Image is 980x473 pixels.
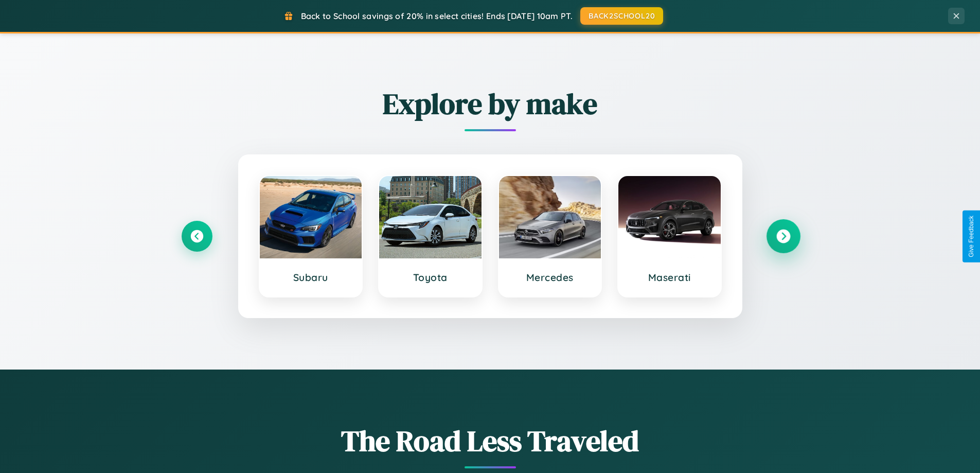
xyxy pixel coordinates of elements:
[629,271,710,284] h3: Maserati
[509,271,591,284] h3: Mercedes
[389,271,471,284] h3: Toyota
[301,11,573,21] span: Back to School savings of 20% in select cities! Ends [DATE] 10am PT.
[182,421,799,461] h1: The Road Less Traveled
[968,216,975,257] div: Give Feedback
[182,84,799,124] h2: Explore by make
[580,7,663,25] button: BACK2SCHOOL20
[270,271,352,284] h3: Subaru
